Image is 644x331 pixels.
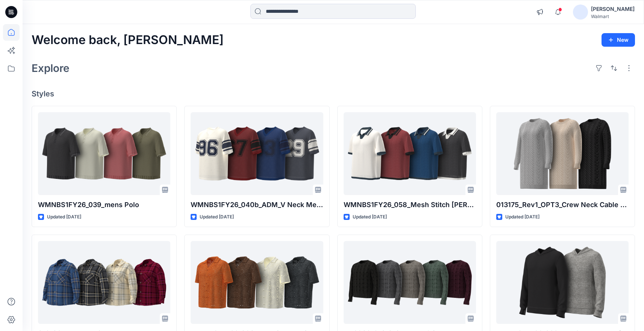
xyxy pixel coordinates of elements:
[505,213,539,221] p: Updated [DATE]
[496,241,629,324] a: WMFAS1FY26_028_REV3_ADM_Hoodie Sweater
[32,33,224,47] h2: Welcome back, [PERSON_NAME]
[32,89,635,98] h4: Styles
[191,241,323,324] a: WMNBS1FY26_069_Faux Crochet Camp Collar
[496,200,629,210] p: 013175_Rev1_OPT3_Crew Neck Cable Dress
[191,112,323,195] a: WMNBS1FY26_040b_ADM_V Neck Mesh Boxy Tee
[344,200,476,210] p: WMNBS1FY26_058_Mesh Stitch [PERSON_NAME] Sweater
[353,213,387,221] p: Updated [DATE]
[344,112,476,195] a: WMNBS1FY26_058_Mesh Stitch Johnny Collar Sweater
[38,200,170,210] p: WMNBS1FY26_039_mens Polo
[344,241,476,324] a: NB36021819_019_Thermal Crew Neck
[591,14,635,19] div: Walmart
[38,112,170,195] a: WMNBS1FY26_039_mens Polo
[191,200,323,210] p: WMNBS1FY26_040b_ADM_V Neck Mesh Boxy Tee
[38,241,170,324] a: 013192_ADM_REV2_Button Front Faux Shearling Shacket(2)
[591,5,635,14] div: [PERSON_NAME]
[47,213,81,221] p: Updated [DATE]
[32,62,70,74] h2: Explore
[200,213,234,221] p: Updated [DATE]
[573,5,588,20] img: avatar
[496,112,629,195] a: 013175_Rev1_OPT3_Crew Neck Cable Dress
[602,33,635,47] button: New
